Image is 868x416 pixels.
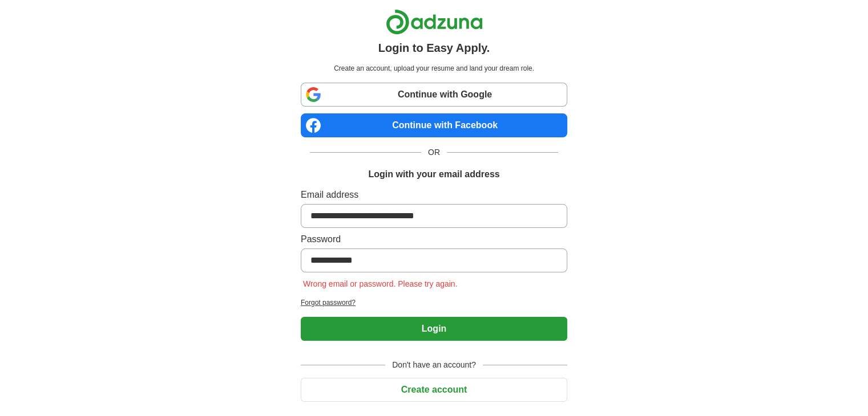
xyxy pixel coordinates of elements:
a: Create account [301,385,567,394]
p: Create an account, upload your resume and land your dream role. [303,63,565,74]
a: Continue with Google [301,83,567,107]
img: Adzuna logo [386,9,483,35]
label: Password [301,233,567,246]
span: Wrong email or password. Please try again. [301,279,460,288]
button: Login [301,317,567,341]
a: Forgot password? [301,297,567,308]
span: Don't have an account? [385,359,483,371]
button: Create account [301,378,567,402]
h1: Login with your email address [368,168,499,181]
span: OR [421,146,447,158]
h1: Login to Easy Apply. [378,39,490,56]
label: Email address [301,188,567,202]
a: Continue with Facebook [301,113,567,137]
